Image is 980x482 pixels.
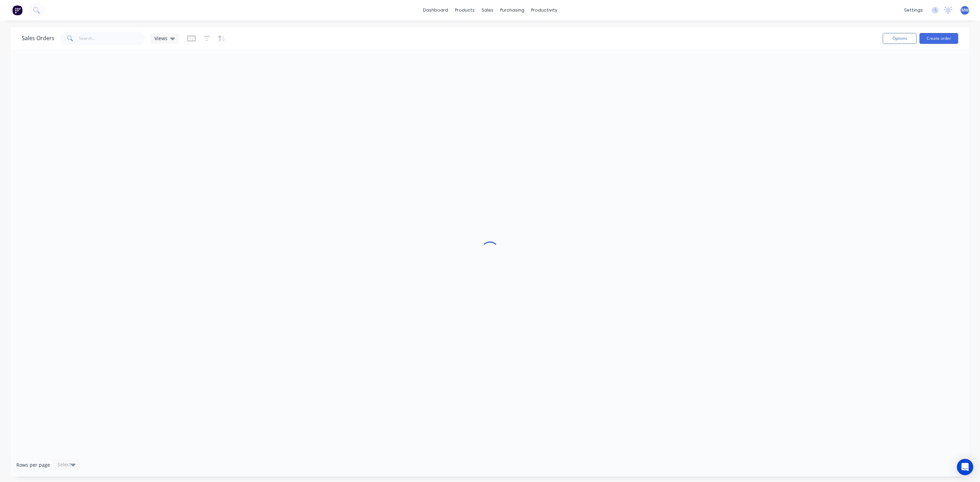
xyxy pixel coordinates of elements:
span: Rows per page [16,462,50,468]
div: Open Intercom Messenger [957,459,973,475]
div: purchasing [497,5,528,15]
span: Views [154,35,167,42]
h1: Sales Orders [22,35,54,41]
div: Select... [58,461,75,468]
button: Options [883,33,917,44]
input: Search... [79,32,145,45]
span: MW [961,7,969,13]
div: settings [901,5,926,15]
div: products [452,5,478,15]
img: Factory [12,5,22,15]
button: Create order [919,33,958,44]
div: sales [478,5,497,15]
div: productivity [528,5,561,15]
a: dashboard [420,5,452,15]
